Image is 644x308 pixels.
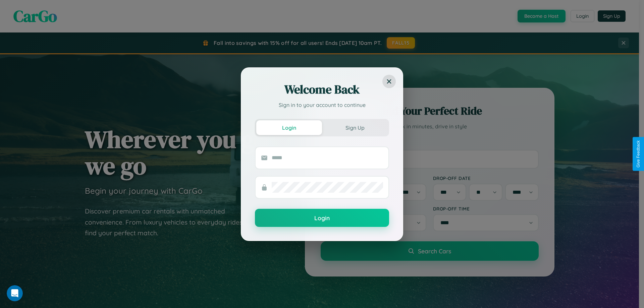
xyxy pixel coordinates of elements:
[322,120,388,135] button: Sign Up
[255,101,389,109] p: Sign in to your account to continue
[255,81,389,98] h2: Welcome Back
[256,120,322,135] button: Login
[7,285,23,301] iframe: Intercom live chat
[255,209,389,227] button: Login
[636,140,641,168] div: Give Feedback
